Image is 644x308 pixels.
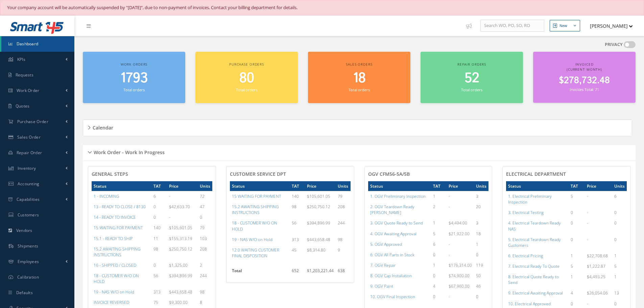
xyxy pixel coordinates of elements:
td: 5 [431,229,447,239]
td: 13 [612,288,627,298]
td: 0 [431,250,447,260]
a: 4. Electrical Teardown Ready NAS [508,220,561,232]
td: 45 [290,245,305,261]
a: Show Tips [463,16,480,36]
span: $105,601.05 [307,193,330,199]
a: Work orders 1793 Total orders [83,52,185,103]
th: Units [198,181,212,191]
div: New [559,23,567,29]
th: TAT [431,181,447,191]
span: Inventory [18,165,36,171]
span: $394,896.99 [169,273,192,279]
a: 5. Electrical Teardown Ready Customers [508,237,561,248]
td: 0 [474,250,488,260]
a: 12.0 WAITING CUSTOMER FINAL DISPOSITION [232,247,279,259]
td: 0 [151,260,167,270]
h5: Work Order - Work In Progress [92,147,165,156]
th: TAT [290,181,305,191]
td: 0 [474,291,488,302]
th: Price [167,181,198,191]
td: 47 [198,202,212,212]
td: 1 [431,218,447,228]
a: 15.1 - READY TO SHIP [94,236,133,241]
span: $4,494.00 [449,220,467,226]
span: $278,732.48 [559,74,610,87]
td: 11 [151,233,167,244]
a: 1. Electrical Preliminary Inspection [508,193,552,205]
span: KPIs [17,56,25,62]
span: Repair orders [457,62,486,67]
span: Employees [18,259,39,264]
h4: General Steps [92,171,212,177]
th: Status [506,181,569,191]
span: Capabilities [17,196,40,202]
td: 4 [569,288,585,298]
span: Accounting [18,181,40,187]
td: 0 [151,212,167,222]
th: Units [336,181,350,191]
th: Units [474,181,488,191]
span: $21,922.00 [449,231,470,237]
td: 2 [198,260,212,270]
a: 16 - SHIPPED / CLOSED [94,262,136,268]
a: 7. Electrical Ready To Quote [508,263,559,269]
th: Price [305,181,336,191]
small: Total orders [236,87,257,92]
a: 6. OGV All Parts in Stock [370,252,414,258]
td: 1 [612,271,627,288]
span: Purchase orders [229,62,264,67]
h4: Electrical Department [506,171,627,177]
span: $42,633.70 [169,204,190,210]
th: Status [230,181,290,191]
td: 244 [336,218,350,234]
span: Customers [18,212,39,218]
span: $74,900.00 [449,273,470,279]
a: 3. Electrical Testing [508,210,544,215]
th: TAT [569,181,585,191]
button: [PERSON_NAME] [583,19,633,32]
a: 5. OGV Approved [370,241,402,247]
span: - [587,301,588,307]
td: 0 [431,291,447,302]
span: - [587,210,588,215]
span: Sales orders [346,62,372,67]
td: 208 [198,244,212,260]
th: Status [92,181,151,191]
span: 80 [239,69,254,88]
td: 46 [474,281,488,291]
span: $250,750.12 [169,246,192,252]
td: 98 [198,287,212,297]
a: 15.2 AWAITING SHIPPING INSTRUCTIONS [94,246,141,258]
input: Search WO, PO, SO, RO [480,20,544,32]
span: Purchase Order [17,119,48,124]
span: Dashboard [17,41,39,47]
span: Quotes [16,103,30,109]
td: 0 [612,234,627,251]
span: - [587,220,588,226]
td: 0 [612,218,627,234]
td: 119 [474,260,488,270]
a: 14 - READY TO INVOICE [94,214,136,220]
span: Vendors [16,228,32,233]
a: 1. OGV Preliminary Inspection [370,193,426,199]
td: 0 [569,218,585,234]
a: 6. Electrical Pricing [508,253,543,259]
td: 3 [474,218,488,228]
h5: Calendar [91,123,113,131]
a: 19 - NAS W/O on Hold [94,289,134,295]
span: - [449,241,450,247]
a: 10. Electrical Approved [508,301,551,307]
span: Requests [16,72,33,78]
td: 6 [151,191,167,202]
h4: CUSTOMER SERVICE DPT [230,171,351,177]
td: 6 [431,239,447,250]
span: - [449,252,450,258]
label: PRIVACY [605,41,623,48]
span: $105,601.05 [169,225,192,231]
td: 0 [569,207,585,218]
span: - [449,193,450,199]
td: 244 [198,270,212,287]
a: Dashboard [1,36,74,52]
span: $26,054.06 [587,290,608,296]
span: $443,658.48 [307,237,330,242]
